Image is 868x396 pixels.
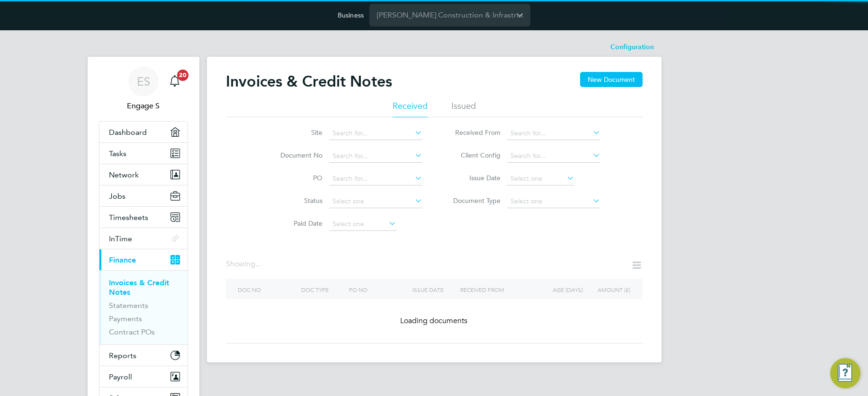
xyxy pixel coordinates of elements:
button: New Document [580,72,643,87]
label: Document No [268,151,322,159]
span: ES [137,75,150,88]
button: InTime [99,228,188,249]
label: Issue Date [446,174,501,182]
input: Search for... [329,150,422,163]
span: Engage S [99,100,188,112]
button: Timesheets [99,207,188,228]
a: ESEngage S [99,66,188,112]
button: Jobs [99,185,188,206]
input: Search for... [329,127,422,140]
a: Dashboard [99,122,188,142]
button: Reports [99,345,188,366]
label: Received From [446,128,501,137]
span: InTime [109,234,132,243]
label: Client Config [446,151,501,159]
button: Finance [99,249,188,270]
a: Contract POs [109,327,155,336]
span: Reports [109,351,136,360]
li: Received [393,100,428,117]
input: Select one [507,195,600,208]
div: Showing [226,259,263,269]
label: Site [268,128,322,137]
label: Document Type [446,196,501,205]
li: Configuration [610,38,654,57]
a: 20 [165,66,184,97]
h2: Invoices & Credit Notes [226,72,392,91]
div: Finance [99,270,188,344]
span: Dashboard [109,128,147,137]
button: Engage Resource Center [830,358,860,388]
input: Search for... [329,172,422,185]
span: Finance [109,255,136,264]
li: Issued [451,100,476,117]
a: Invoices & Credit Notes [109,278,169,297]
input: Search for... [507,127,600,140]
span: Payroll [109,372,132,381]
span: Tasks [109,149,126,158]
span: Jobs [109,192,125,201]
button: Payroll [99,366,188,387]
span: Timesheets [109,213,148,222]
input: Select one [329,195,422,208]
input: Select one [329,218,396,231]
a: Statements [109,301,148,310]
span: Network [109,170,139,179]
label: Paid Date [268,219,322,228]
label: Business [338,11,364,19]
a: Payments [109,314,142,323]
label: PO [268,174,322,182]
button: Network [99,164,188,185]
input: Search for... [507,150,600,163]
span: 20 [177,70,188,81]
span: ... [255,259,261,269]
label: Status [268,196,322,205]
input: Select one [507,172,574,185]
a: Tasks [99,143,188,164]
